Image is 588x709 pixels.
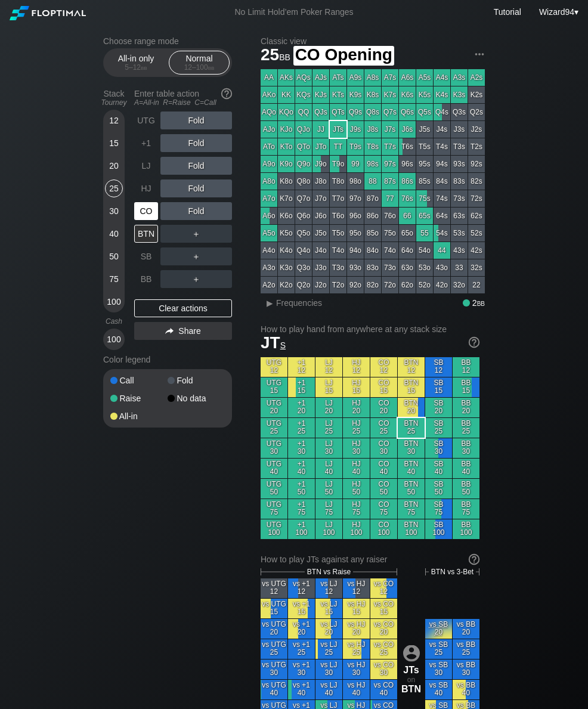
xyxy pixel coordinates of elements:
[434,138,450,155] div: T4s
[370,398,397,417] div: CO 20
[399,190,416,207] div: 76s
[103,350,232,369] div: Color legend
[134,225,158,243] div: BTN
[399,69,416,86] div: A6s
[382,208,398,224] div: 76o
[315,479,342,499] div: LJ 50
[312,121,329,138] div: JJ
[398,499,425,519] div: BTN 75
[399,208,416,224] div: 66
[364,121,381,138] div: J8s
[382,190,398,207] div: 77
[477,298,485,308] span: bb
[382,156,398,172] div: 97s
[382,259,398,276] div: 73o
[98,84,129,112] div: Stack
[261,242,277,259] div: A4o
[347,69,364,86] div: A9s
[10,6,86,20] img: Floptimal logo
[110,412,168,420] div: All-in
[261,459,287,478] div: UTG 40
[364,208,381,224] div: 86o
[288,479,315,499] div: +1 50
[280,338,286,351] span: s
[347,156,364,172] div: 99
[364,242,381,259] div: 84o
[105,330,123,348] div: 100
[453,418,479,438] div: BB 25
[453,377,479,397] div: BB 15
[468,277,485,293] div: 22
[261,418,287,438] div: UTG 25
[168,394,225,403] div: No data
[315,438,342,458] div: LJ 30
[451,156,468,172] div: 93s
[416,277,433,293] div: 52o
[494,7,521,17] a: Tutorial
[312,259,329,276] div: J3o
[399,156,416,172] div: 96s
[468,138,485,155] div: T2s
[398,479,425,499] div: BTN 50
[382,121,398,138] div: J7s
[111,63,161,72] div: 5 – 12
[330,138,346,155] div: TT
[468,86,485,103] div: K2s
[364,138,381,155] div: T8s
[364,190,381,207] div: 87o
[398,438,425,458] div: BTN 30
[468,553,481,566] img: help.32db89a4.svg
[330,208,346,224] div: T6o
[434,208,450,224] div: 64s
[278,225,295,242] div: K5o
[330,121,346,138] div: JTs
[109,51,163,74] div: All-in only
[160,179,232,197] div: Fold
[370,357,397,377] div: CO 12
[295,156,312,172] div: Q9o
[98,317,129,326] div: Cash
[261,357,287,377] div: UTG 12
[134,157,158,175] div: LJ
[261,173,277,190] div: A8o
[288,398,315,417] div: +1 20
[134,299,232,317] div: Clear actions
[347,225,364,242] div: 95o
[312,104,329,120] div: QJs
[364,69,381,86] div: A8s
[134,270,158,288] div: BB
[208,63,215,72] span: bb
[416,69,433,86] div: A5s
[295,138,312,155] div: QTo
[105,157,123,175] div: 20
[315,418,342,438] div: LJ 25
[134,202,158,220] div: CO
[315,499,342,519] div: LJ 75
[134,247,158,265] div: SB
[295,225,312,242] div: Q5o
[434,225,450,242] div: 54s
[312,138,329,155] div: JTo
[105,202,123,220] div: 30
[364,104,381,120] div: Q8s
[295,259,312,276] div: Q3o
[160,112,232,129] div: Fold
[160,134,232,152] div: Fold
[382,69,398,86] div: A7s
[261,333,286,352] span: JT
[259,46,292,66] span: 25
[425,377,452,397] div: SB 15
[416,190,433,207] div: 75s
[105,270,123,288] div: 75
[261,499,287,519] div: UTG 75
[399,138,416,155] div: T6s
[312,173,329,190] div: J8o
[330,69,346,86] div: ATs
[343,499,370,519] div: HJ 75
[399,121,416,138] div: J6s
[261,190,277,207] div: A7o
[293,46,394,66] span: CO Opening
[370,418,397,438] div: CO 25
[278,69,295,86] div: AKs
[295,86,312,103] div: KQs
